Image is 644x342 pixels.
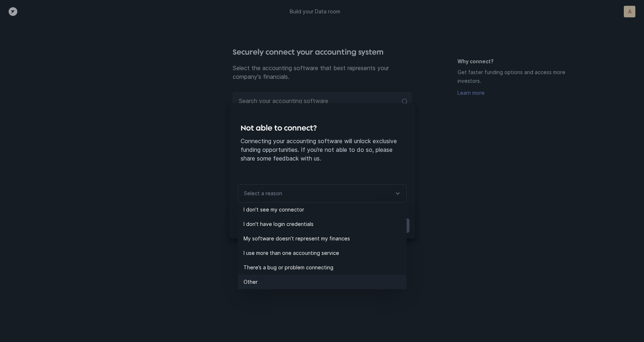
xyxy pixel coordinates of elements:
[244,249,407,257] p: I use more than one accounting service
[241,122,404,134] h4: Not able to connect?
[244,220,407,228] p: I don't have login credentials
[244,189,282,198] p: Select a reason
[235,218,287,233] button: Back to connect
[244,205,407,214] p: I don’t see my connector
[244,263,407,272] p: There’s a bug or problem connecting
[244,278,407,286] p: Other
[241,137,404,163] p: Connecting your accounting software will unlock exclusive funding opportunities. If you're not ab...
[244,234,407,243] p: My software doesn’t represent my finances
